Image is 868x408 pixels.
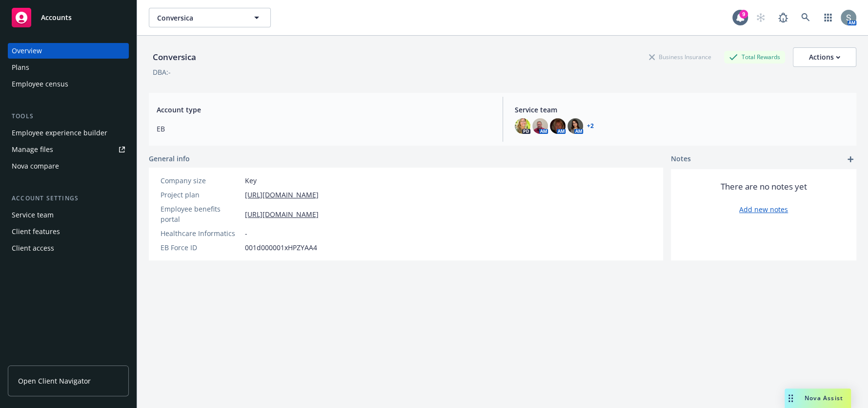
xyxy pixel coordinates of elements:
span: Key [245,175,257,186]
a: Nova compare [8,158,129,174]
div: DBA: - [153,67,171,77]
span: Service team [515,105,849,115]
div: Plans [12,60,29,75]
span: Accounts [41,14,72,21]
div: Account settings [8,193,129,203]
div: Conversica [149,51,200,64]
a: Service team [8,207,129,223]
div: Healthcare Informatics [161,228,241,238]
div: Client access [12,240,54,256]
a: Client features [8,224,129,239]
span: There are no notes yet [721,181,807,193]
div: 9 [739,10,748,19]
span: Open Client Navigator [18,376,91,386]
span: General info [149,153,190,164]
span: Nova Assist [805,394,843,402]
div: Nova compare [12,158,59,174]
span: - [245,228,247,238]
div: Manage files [12,142,53,157]
img: photo [515,118,530,134]
div: Client features [12,224,60,239]
img: photo [567,118,583,134]
a: [URL][DOMAIN_NAME] [245,209,319,219]
div: Project plan [161,190,241,200]
div: Company size [161,175,241,186]
a: Plans [8,60,129,75]
div: Overview [12,43,42,59]
span: EB [157,124,491,134]
a: Start snowing [751,8,770,27]
a: Report a Bug [773,8,793,27]
div: Tools [8,111,129,121]
a: Manage files [8,142,129,157]
div: Business Insurance [644,51,716,63]
a: Client access [8,240,129,256]
button: Conversica [149,8,271,27]
a: [URL][DOMAIN_NAME] [245,190,319,200]
div: Employee census [12,76,68,92]
span: Conversica [157,13,242,23]
div: Total Rewards [724,51,785,63]
img: photo [841,10,856,25]
a: Search [796,8,815,27]
div: EB Force ID [161,242,241,253]
a: Accounts [8,4,129,31]
button: Actions [793,47,856,67]
a: Add new notes [739,204,788,215]
img: photo [532,118,548,134]
a: +2 [587,123,594,129]
div: Actions [809,48,840,66]
div: Drag to move [785,388,797,408]
img: photo [550,118,565,134]
a: Employee experience builder [8,125,129,141]
a: Switch app [818,8,838,27]
span: Account type [157,105,491,115]
span: Notes [671,153,691,165]
div: Employee experience builder [12,125,107,141]
a: Employee census [8,76,129,92]
a: Overview [8,43,129,59]
span: 001d000001xHPZYAA4 [245,242,317,253]
button: Nova Assist [785,388,851,408]
a: add [845,153,856,165]
div: Service team [12,207,54,223]
div: Employee benefits portal [161,204,241,224]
